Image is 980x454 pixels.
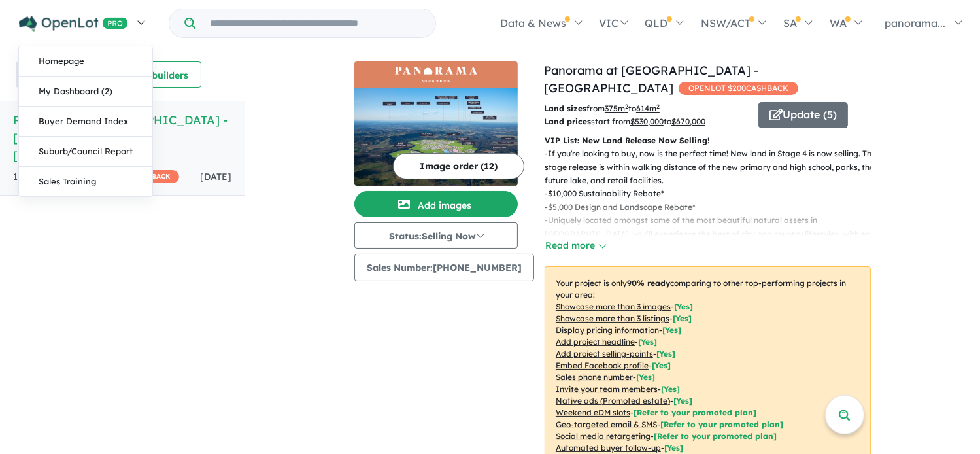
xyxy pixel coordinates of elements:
[664,443,683,453] span: [Yes]
[671,116,705,126] u: $ 670,000
[544,103,586,113] b: Land sizes
[13,111,231,164] h5: Panorama at [GEOGRAPHIC_DATA] - [GEOGRAPHIC_DATA] , [GEOGRAPHIC_DATA]
[19,107,152,137] a: Buyer Demand Index
[758,102,848,128] button: Update (5)
[556,419,657,429] u: Geo-targeted email & SMS
[679,82,798,95] span: OPENLOT $ 200 CASHBACK
[544,116,591,126] b: Land prices
[664,116,705,126] span: to
[19,137,152,167] a: Suburb/Council Report
[545,201,881,214] p: - $5,000 Design and Landscape Rebate*
[656,103,660,110] sup: 2
[556,302,671,311] u: Showcase more than 3 images
[656,349,675,358] span: [ Yes ]
[544,115,749,128] p: start from
[662,325,681,335] span: [ Yes ]
[673,396,692,406] span: [Yes]
[627,278,670,288] b: 90 % ready
[673,313,692,323] span: [ Yes ]
[556,372,633,382] u: Sales phone number
[354,61,518,186] a: Panorama at North Wilton Estate - Wilton LogoPanorama at North Wilton Estate - Wilton
[544,102,749,115] p: from
[360,67,513,82] img: Panorama at North Wilton Estate - Wilton Logo
[630,116,664,126] u: $ 530,000
[19,77,152,107] a: My Dashboard (2)
[545,147,881,187] p: - If you're looking to buy, now is the perfect time! New land in Stage 4 is now selling. This sta...
[545,187,881,200] p: - $10,000 Sustainability Rebate*
[556,443,661,453] u: Automated buyer follow-up
[19,16,128,32] img: Openlot PRO Logo White
[556,325,659,335] u: Display pricing information
[556,337,635,347] u: Add project headline
[556,431,651,441] u: Social media retargeting
[556,396,670,406] u: Native ads (Promoted estate)
[354,254,534,281] button: Sales Number:[PHONE_NUMBER]
[636,103,660,113] u: 614 m
[605,103,628,113] u: 375 m
[628,103,660,113] span: to
[200,171,231,183] span: [DATE]
[654,431,777,441] span: [Refer to your promoted plan]
[19,167,152,196] a: Sales Training
[545,214,881,268] p: - Uniquely located amongst some of the most beautiful natural assets in [GEOGRAPHIC_DATA], you’ll...
[661,384,680,394] span: [ Yes ]
[636,372,655,382] span: [ Yes ]
[556,408,630,417] u: Weekend eDM slots
[544,63,758,96] a: Panorama at [GEOGRAPHIC_DATA] - [GEOGRAPHIC_DATA]
[652,360,671,370] span: [ Yes ]
[354,191,518,217] button: Add images
[674,302,693,311] span: [ Yes ]
[354,88,518,186] img: Panorama at North Wilton Estate - Wilton
[13,169,179,185] div: 188 Enquir ies
[545,238,606,253] button: Read more
[354,222,518,249] button: Status:Selling Now
[556,349,653,358] u: Add project selling-points
[634,408,756,417] span: [Refer to your promoted plan]
[556,384,658,394] u: Invite your team members
[660,419,783,429] span: [Refer to your promoted plan]
[885,16,945,29] span: panorama...
[198,9,433,37] input: Try estate name, suburb, builder or developer
[556,313,669,323] u: Showcase more than 3 listings
[638,337,657,347] span: [ Yes ]
[545,134,871,147] p: VIP List: New Land Release Now Selling!
[556,360,649,370] u: Embed Facebook profile
[393,153,524,179] button: Image order (12)
[19,46,152,77] a: Homepage
[625,103,628,110] sup: 2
